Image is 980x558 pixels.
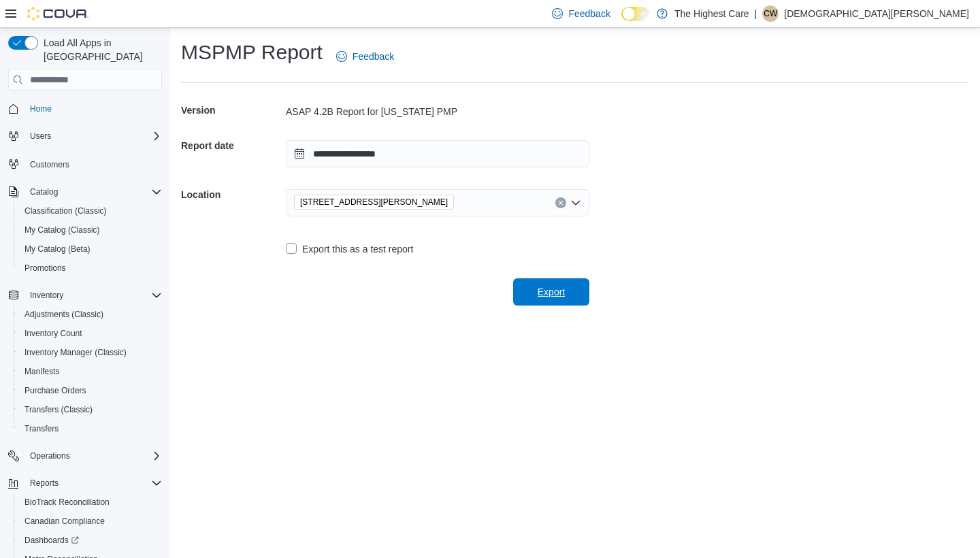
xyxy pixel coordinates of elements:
[24,263,66,274] span: Promotions
[19,344,132,361] a: Inventory Manager (Classic)
[19,306,162,323] span: Adjustments (Classic)
[19,344,162,361] span: Inventory Manager (Classic)
[3,127,167,146] button: Users
[24,475,64,491] button: Reports
[570,197,581,208] button: Open list of options
[30,159,69,170] span: Customers
[14,381,167,400] button: Purchase Orders
[24,423,59,434] span: Transfers
[14,324,167,343] button: Inventory Count
[30,186,58,197] span: Catalog
[19,421,162,437] span: Transfers
[14,419,167,438] button: Transfers
[24,225,100,235] span: My Catalog (Classic)
[24,128,56,144] button: Users
[19,222,105,238] a: My Catalog (Classic)
[621,7,650,21] input: Dark Mode
[555,197,566,208] button: Clear input
[14,240,167,259] button: My Catalog (Beta)
[24,128,162,144] span: Users
[24,475,162,491] span: Reports
[24,448,162,464] span: Operations
[19,325,162,342] span: Inventory Count
[24,347,127,358] span: Inventory Manager (Classic)
[24,535,79,546] span: Dashboards
[19,203,112,219] a: Classification (Classic)
[19,382,162,399] span: Purchase Orders
[24,385,86,396] span: Purchase Orders
[27,7,88,20] img: Cova
[38,36,162,63] span: Load All Apps in [GEOGRAPHIC_DATA]
[30,290,63,301] span: Inventory
[513,278,589,306] button: Export
[19,241,96,257] a: My Catalog (Beta)
[286,140,589,167] input: Press the down key to open a popover containing a calendar.
[24,184,63,200] button: Catalog
[24,448,76,464] button: Operations
[19,363,162,380] span: Manifests
[30,450,70,461] span: Operations
[762,5,779,22] div: Christian Wroten
[19,260,71,276] a: Promotions
[24,101,57,117] a: Home
[19,306,109,323] a: Adjustments (Classic)
[14,493,167,512] button: BioTrack Reconciliation
[3,286,167,305] button: Inventory
[19,494,162,510] span: BioTrack Reconciliation
[181,132,283,159] h5: Report date
[24,157,75,173] a: Customers
[3,474,167,493] button: Reports
[24,184,162,200] span: Catalog
[24,287,69,303] button: Inventory
[19,325,88,342] a: Inventory Count
[3,99,167,118] button: Home
[14,400,167,419] button: Transfers (Classic)
[30,478,59,489] span: Reports
[19,421,64,437] a: Transfers
[24,404,93,415] span: Transfers (Classic)
[294,195,454,210] span: 2 SGT Prentiss Drive
[19,401,162,418] span: Transfers (Classic)
[24,100,162,117] span: Home
[24,287,162,303] span: Inventory
[24,244,91,255] span: My Catalog (Beta)
[24,155,162,172] span: Customers
[14,343,167,362] button: Inventory Manager (Classic)
[14,220,167,240] button: My Catalog (Classic)
[14,362,167,381] button: Manifests
[19,260,162,276] span: Promotions
[14,259,167,278] button: Promotions
[24,309,103,320] span: Adjustments (Classic)
[19,494,115,510] a: BioTrack Reconciliation
[19,513,162,529] span: Canadian Compliance
[181,39,323,66] h1: MSPMP Report
[459,195,461,211] input: Accessible screen reader label
[181,181,283,208] h5: Location
[3,154,167,174] button: Customers
[538,285,565,299] span: Export
[30,131,51,142] span: Users
[300,195,448,209] span: [STREET_ADDRESS][PERSON_NAME]
[19,241,162,257] span: My Catalog (Beta)
[3,446,167,465] button: Operations
[24,206,107,216] span: Classification (Classic)
[19,532,84,548] a: Dashboards
[24,366,59,377] span: Manifests
[19,513,110,529] a: Canadian Compliance
[568,7,610,20] span: Feedback
[24,516,105,527] span: Canadian Compliance
[353,50,394,63] span: Feedback
[19,401,98,418] a: Transfers (Classic)
[14,305,167,324] button: Adjustments (Classic)
[19,222,162,238] span: My Catalog (Classic)
[14,531,167,550] a: Dashboards
[286,105,589,118] div: ASAP 4.2B Report for [US_STATE] PMP
[19,203,162,219] span: Classification (Classic)
[30,103,52,114] span: Home
[286,241,413,257] label: Export this as a test report
[24,497,110,508] span: BioTrack Reconciliation
[331,43,399,70] a: Feedback
[784,5,969,22] p: [DEMOGRAPHIC_DATA][PERSON_NAME]
[14,512,167,531] button: Canadian Compliance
